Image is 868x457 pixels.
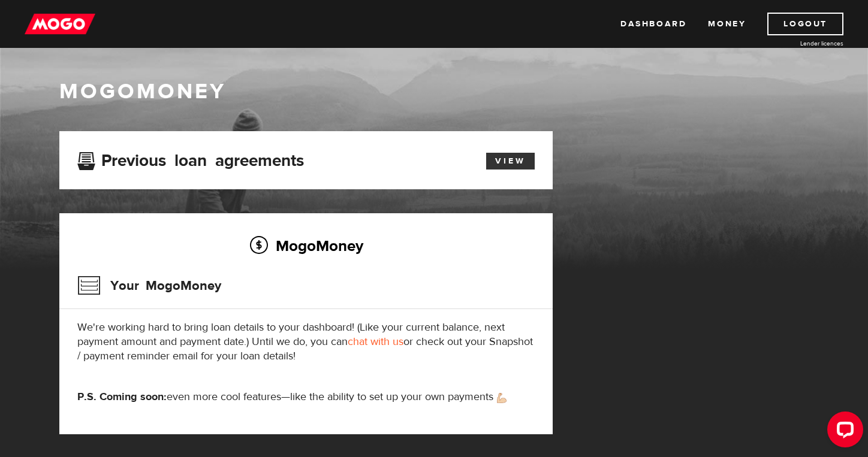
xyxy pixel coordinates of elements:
a: View [486,153,535,170]
img: strong arm emoji [497,393,507,403]
a: Logout [767,13,843,35]
a: chat with us [348,335,403,349]
h3: Previous loan agreements [77,151,304,167]
p: We're working hard to bring loan details to your dashboard! (Like your current balance, next paym... [77,320,535,364]
iframe: LiveChat chat widget [818,407,868,457]
img: mogo_logo-11ee424be714fa7cbb0f0f49df9e16ec.png [25,13,95,35]
a: Dashboard [620,13,686,35]
a: Lender licences [754,39,843,48]
strong: P.S. Coming soon: [77,390,167,404]
h2: MogoMoney [77,233,535,258]
a: Money [708,13,746,35]
h1: MogoMoney [59,79,809,104]
p: even more cool features—like the ability to set up your own payments [77,390,535,404]
h3: Your MogoMoney [77,270,221,301]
